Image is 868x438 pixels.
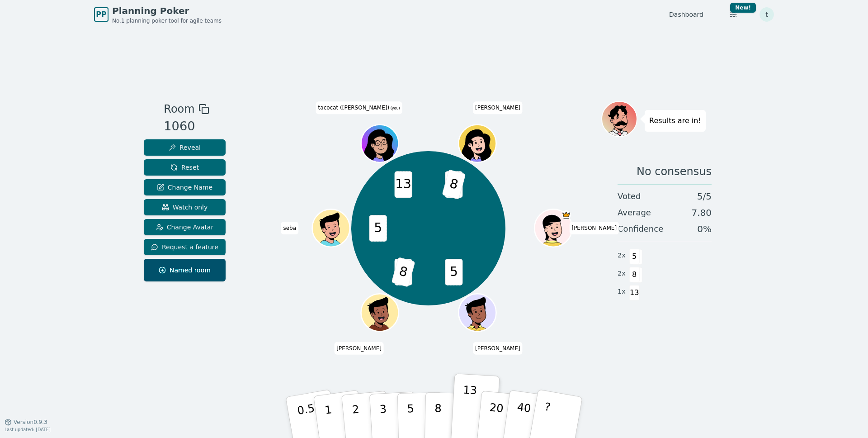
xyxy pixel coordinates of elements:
[669,10,703,19] a: Dashboard
[164,117,209,136] div: 1060
[369,215,387,242] span: 5
[316,102,402,114] span: Click to change your name
[144,239,226,255] button: Request a feature
[112,17,222,24] span: No.1 planning poker tool for agile teams
[144,219,226,235] button: Change Avatar
[157,183,212,192] span: Change Name
[164,101,194,117] span: Room
[697,223,712,235] span: 0 %
[159,266,211,275] span: Named room
[730,3,756,13] div: New!
[461,383,477,433] p: 13
[5,419,47,426] button: Version0.9.3
[697,190,712,203] span: 5 / 5
[629,267,640,282] span: 8
[14,419,47,426] span: Version 0.9.3
[618,251,626,261] span: 2 x
[144,159,226,176] button: Reset
[169,143,201,152] span: Reveal
[281,222,298,234] span: Click to change your name
[151,243,218,252] span: Request a feature
[144,259,226,281] button: Named room
[637,164,712,179] span: No consensus
[144,139,226,156] button: Reveal
[618,269,626,279] span: 2 x
[170,163,199,172] span: Reset
[5,427,51,432] span: Last updated: [DATE]
[112,5,222,17] span: Planning Poker
[156,223,214,232] span: Change Avatar
[391,257,415,287] span: 8
[561,210,571,220] span: Richard is the host
[691,206,712,219] span: 7.80
[334,342,384,355] span: Click to change your name
[144,179,226,195] button: Change Name
[629,249,640,264] span: 5
[362,126,397,161] button: Click to change your avatar
[618,223,663,235] span: Confidence
[569,222,619,234] span: Click to change your name
[473,102,523,114] span: Click to change your name
[162,203,208,212] span: Watch only
[144,199,226,215] button: Watch only
[445,259,462,286] span: 5
[94,5,222,24] a: PPPlanning PokerNo.1 planning poker tool for agile teams
[96,9,106,20] span: PP
[629,285,640,300] span: 13
[649,114,701,127] p: Results are in!
[394,171,412,198] span: 13
[725,6,741,23] button: New!
[759,7,774,22] button: t
[618,206,651,219] span: Average
[618,190,641,203] span: Voted
[618,287,626,297] span: 1 x
[473,342,523,355] span: Click to change your name
[389,107,400,111] span: (you)
[442,169,466,200] span: 8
